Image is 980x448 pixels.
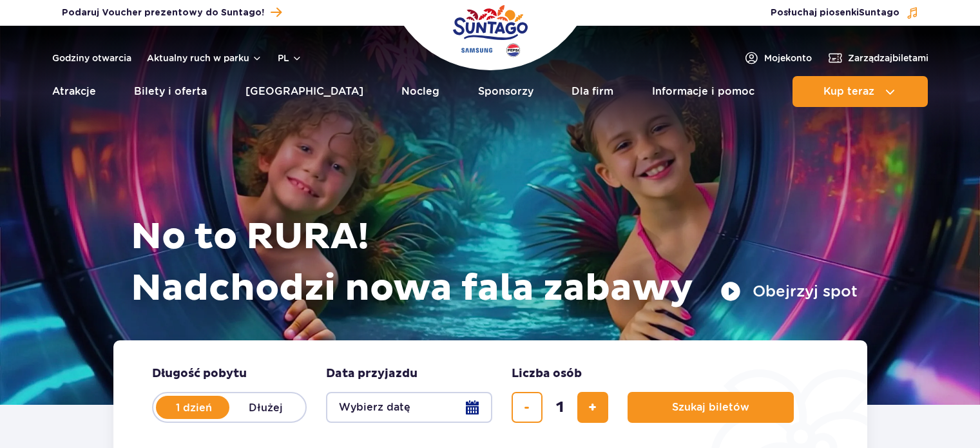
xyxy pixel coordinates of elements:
[134,76,207,107] a: Bilety i oferta
[478,76,533,107] a: Sponsorzy
[771,6,899,19] span: Posłuchaj piosenki
[572,76,613,107] a: Dla firm
[62,4,282,21] a: Podaruj Voucher prezentowy do Suntago!
[401,76,439,107] a: Nocleg
[229,394,303,421] label: Dłużej
[62,6,264,19] span: Podaruj Voucher prezentowy do Suntago!
[245,76,363,107] a: [GEOGRAPHIC_DATA]
[771,6,919,19] button: Posłuchaj piosenkiSuntago
[131,211,858,315] h1: No to RURA! Nadchodzi nowa fala zabawy
[512,392,543,423] button: usuń bilet
[827,50,928,66] a: Zarządzajbiletami
[52,76,96,107] a: Atrakcje
[823,86,874,97] span: Kup teraz
[157,394,231,421] label: 1 dzień
[577,392,608,423] button: dodaj bilet
[764,52,812,64] span: Moje konto
[652,76,754,107] a: Informacje i pomoc
[52,52,131,64] a: Godziny otwarcia
[744,50,812,66] a: Mojekonto
[544,392,575,423] input: liczba biletów
[848,52,928,64] span: Zarządzaj biletami
[326,366,418,382] span: Data przyjazdu
[859,8,899,17] span: Suntago
[152,366,247,382] span: Długość pobytu
[793,76,928,107] button: Kup teraz
[512,366,582,382] span: Liczba osób
[147,53,262,63] button: Aktualny ruch w parku
[628,392,794,423] button: Szukaj biletów
[278,52,302,64] button: pl
[672,402,749,413] span: Szukaj biletów
[720,281,858,302] button: Obejrzyj spot
[326,392,492,423] button: Wybierz datę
